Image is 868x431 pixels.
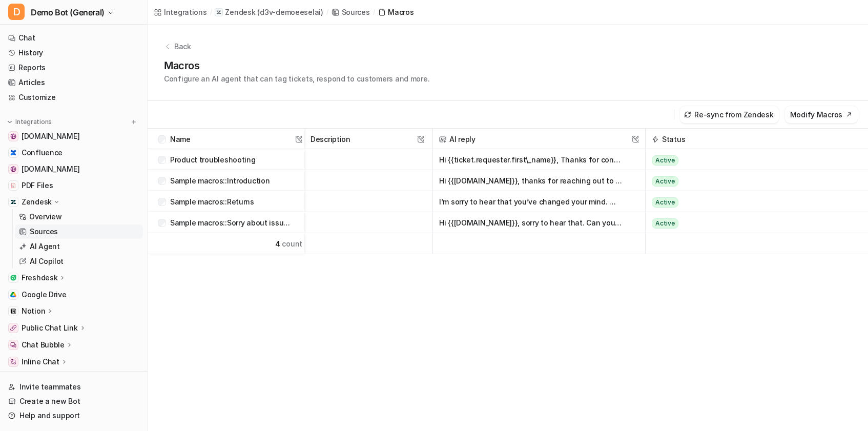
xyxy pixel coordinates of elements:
p: Zendesk [22,197,52,207]
img: PDF Files [10,182,16,189]
a: Help and support [4,408,143,423]
p: Zendesk [225,7,255,17]
span: Demo Bot (General) [31,5,105,19]
img: Google Drive [10,292,16,298]
span: PDF Files [22,180,53,191]
p: Sources [30,227,58,237]
p: Public Chat Link [22,323,78,333]
a: ConfluenceConfluence [4,146,143,160]
a: Sources [332,7,370,17]
button: Active [652,149,844,170]
h1: Macros [164,58,429,73]
div: Macros [388,7,414,17]
img: www.atlassian.com [10,133,16,139]
img: Notion [10,308,16,314]
span: Google Drive [22,290,67,300]
a: Customize [4,90,143,105]
img: Confluence [10,150,16,156]
div: Name [158,129,191,150]
a: Zendesk(d3v-demoeeselai) [215,7,323,17]
div: Sources [342,7,370,17]
p: Integrations [15,118,52,126]
a: Sources [15,224,143,239]
a: Overview [15,210,143,224]
div: Integrations [164,7,207,17]
span: Status [650,129,864,150]
button: I’m sorry to hear that you’ve changed your mind. We have a 30 day return policy on our products. ... [439,191,623,212]
p: AI Copilot [30,256,64,266]
p: Configure an AI agent that can tag tickets, respond to customers and more. [164,73,429,84]
a: Macros [378,7,414,17]
span: Active [652,176,678,187]
a: Invite teammates [4,380,143,394]
button: Active [652,212,844,233]
span: Active [652,218,678,229]
a: Integrations [154,7,207,17]
button: Active [652,191,844,212]
p: Freshdesk [22,273,57,283]
span: / [210,8,212,17]
img: Chat Bubble [10,342,16,348]
img: menu_add.svg [130,118,137,126]
img: Freshdesk [10,275,16,281]
img: expand menu [6,118,13,126]
button: Re-sync from Zendesk [680,106,778,123]
p: Sample macros::Introduction [170,170,270,191]
p: Inline Chat [22,357,59,367]
p: Sample macros::Returns [170,191,254,212]
div: AI reply [439,129,476,150]
a: Chat [4,31,143,45]
a: AI Copilot [15,254,143,269]
div: 4 [275,233,302,254]
a: www.atlassian.com[DOMAIN_NAME] [4,129,143,143]
span: D [8,4,25,20]
p: ( d3v-demoeeselai ) [257,7,323,17]
p: Chat Bubble [22,340,65,350]
p: Sample macros::Sorry about issue + ask about order number [170,212,291,233]
a: PDF FilesPDF Files [4,178,143,193]
span: count [282,233,302,254]
button: Hi {{[DOMAIN_NAME]}}, sorry to hear that. Can you provide your order number? I’ll see what I can do. [439,212,623,233]
img: Zendesk [10,199,16,205]
p: AI Agent [30,241,60,252]
img: Public Chat Link [10,325,16,331]
span: [DOMAIN_NAME] [22,164,79,174]
a: Articles [4,75,143,90]
span: Confluence [22,148,63,158]
span: Active [652,155,678,166]
p: Product troubleshooting [170,149,256,170]
a: Reports [4,60,143,75]
a: www.airbnb.com[DOMAIN_NAME] [4,162,143,176]
span: / [373,8,375,17]
span: Description [311,129,426,150]
button: Modify Macros [785,106,858,123]
p: Back [174,41,191,52]
a: Google DriveGoogle Drive [4,288,143,302]
button: Hi {{[DOMAIN_NAME]}}, thanks for reaching out to us. I’m {{current\_[DOMAIN_NAME]}} and I’ll be h... [439,170,623,191]
button: Hi {{ticket.requester.first\_name}}, Thanks for contacting us! Which of your new products do you ... [439,149,623,170]
a: Create a new Bot [4,394,143,408]
a: AI Agent [15,239,143,254]
span: Active [652,197,678,208]
span: [DOMAIN_NAME] [22,131,79,141]
p: Overview [29,212,62,222]
span: / [326,8,328,17]
img: www.airbnb.com [10,166,16,172]
button: Active [652,170,844,191]
a: History [4,46,143,60]
p: Notion [22,306,45,316]
img: Inline Chat [10,359,16,365]
button: Integrations [4,117,55,127]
